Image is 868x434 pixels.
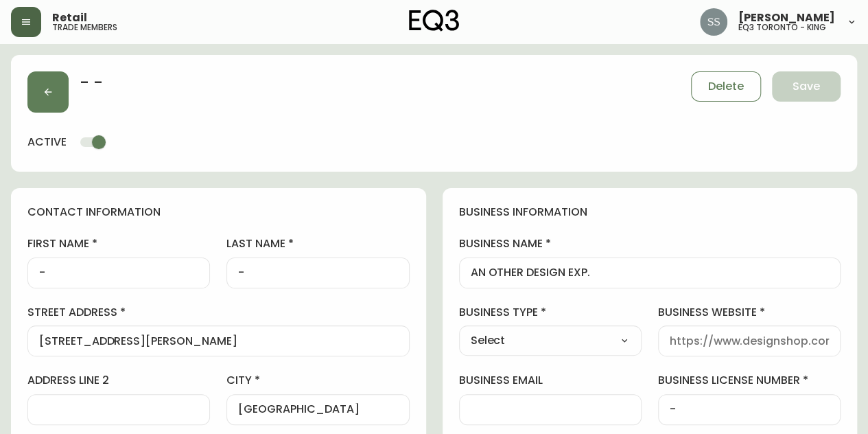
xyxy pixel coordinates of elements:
span: [PERSON_NAME] [738,12,835,23]
button: Delete [691,71,761,102]
img: logo [409,10,460,32]
h5: eq3 toronto - king [738,23,826,32]
label: business email [459,373,642,388]
label: business license number [658,373,841,388]
span: Retail [52,12,87,23]
h4: contact information [27,205,410,220]
span: Delete [708,79,744,94]
label: business type [459,305,642,320]
h2: - - [80,71,103,102]
input: https://www.designshop.com [670,334,829,347]
label: address line 2 [27,373,210,388]
label: business website [658,305,841,320]
label: street address [27,305,410,320]
h4: business information [459,205,841,220]
label: city [226,373,409,388]
label: last name [226,236,409,251]
label: business name [459,236,841,251]
h4: active [27,135,67,150]
img: f1b6f2cda6f3b51f95337c5892ce6799 [700,8,727,36]
h5: trade members [52,23,117,32]
label: first name [27,236,210,251]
